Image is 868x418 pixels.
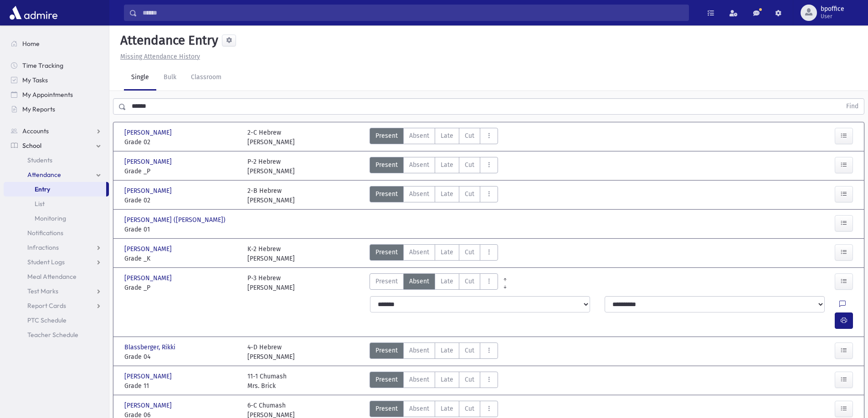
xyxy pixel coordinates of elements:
[441,346,453,355] span: Late
[465,189,474,199] span: Cut
[124,244,174,254] span: [PERSON_NAME]
[27,316,67,324] span: PTC Schedule
[124,352,238,362] span: Grade 04
[247,273,295,292] div: P-3 Hebrew [PERSON_NAME]
[4,182,106,196] a: Entry
[35,200,45,208] span: List
[441,277,453,286] span: Late
[409,277,429,286] span: Absent
[247,244,295,263] div: K-2 Hebrew [PERSON_NAME]
[370,186,498,205] div: AttTypes
[247,342,295,362] div: 4-D Hebrew [PERSON_NAME]
[4,226,109,240] a: Notifications
[124,342,177,352] span: Blassberger, Rikki
[370,273,498,292] div: AttTypes
[22,40,40,48] span: Home
[27,243,59,252] span: Infractions
[441,189,453,199] span: Late
[4,284,109,298] a: Test Marks
[124,196,238,205] span: Grade 02
[124,401,174,410] span: [PERSON_NAME]
[27,287,58,295] span: Test Marks
[370,244,498,263] div: AttTypes
[409,160,429,170] span: Absent
[27,156,52,164] span: Students
[465,277,474,286] span: Cut
[4,313,109,327] a: PTC Schedule
[370,128,498,147] div: AttTypes
[27,171,61,179] span: Attendance
[22,76,48,84] span: My Tasks
[370,342,498,362] div: AttTypes
[117,33,218,48] h5: Attendance Entry
[465,346,474,355] span: Cut
[156,65,184,91] a: Bulk
[247,372,287,391] div: 11-1 Chumash Mrs. Brick
[124,65,156,91] a: Single
[409,375,429,384] span: Absent
[4,240,109,255] a: Infractions
[124,186,174,196] span: [PERSON_NAME]
[35,185,50,193] span: Entry
[441,131,453,141] span: Late
[4,327,109,342] a: Teacher Schedule
[370,372,498,391] div: AttTypes
[465,375,474,384] span: Cut
[27,258,65,266] span: Student Logs
[441,247,453,257] span: Late
[375,131,398,141] span: Present
[465,131,474,141] span: Cut
[4,138,109,153] a: School
[4,255,109,269] a: Student Logs
[22,105,55,113] span: My Reports
[124,128,174,137] span: [PERSON_NAME]
[22,91,73,99] span: My Appointments
[27,331,78,339] span: Teacher Schedule
[375,189,398,199] span: Present
[821,13,844,20] span: User
[409,131,429,141] span: Absent
[247,186,295,205] div: 2-B Hebrew [PERSON_NAME]
[409,189,429,199] span: Absent
[117,53,200,60] a: Missing Attendance History
[137,5,688,21] input: Search
[27,272,77,281] span: Meal Attendance
[409,346,429,355] span: Absent
[27,302,66,310] span: Report Cards
[124,283,238,292] span: Grade _P
[124,225,238,234] span: Grade 01
[465,160,474,170] span: Cut
[4,124,109,138] a: Accounts
[4,211,109,226] a: Monitoring
[4,196,109,211] a: List
[22,141,41,150] span: School
[441,160,453,170] span: Late
[370,157,498,176] div: AttTypes
[4,153,109,167] a: Students
[22,61,63,70] span: Time Tracking
[409,404,429,413] span: Absent
[27,229,63,237] span: Notifications
[124,137,238,147] span: Grade 02
[120,53,200,60] u: Missing Attendance History
[441,375,453,384] span: Late
[4,269,109,284] a: Meal Attendance
[7,4,60,22] img: AdmirePro
[465,247,474,257] span: Cut
[4,87,109,102] a: My Appointments
[375,346,398,355] span: Present
[4,167,109,182] a: Attendance
[441,404,453,413] span: Late
[124,215,227,225] span: [PERSON_NAME] ([PERSON_NAME])
[409,247,429,257] span: Absent
[841,99,864,114] button: Find
[247,157,295,176] div: P-2 Hebrew [PERSON_NAME]
[375,247,398,257] span: Present
[4,102,109,116] a: My Reports
[375,277,398,286] span: Present
[375,375,398,384] span: Present
[4,58,109,73] a: Time Tracking
[247,128,295,147] div: 2-C Hebrew [PERSON_NAME]
[4,298,109,313] a: Report Cards
[124,254,238,263] span: Grade _K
